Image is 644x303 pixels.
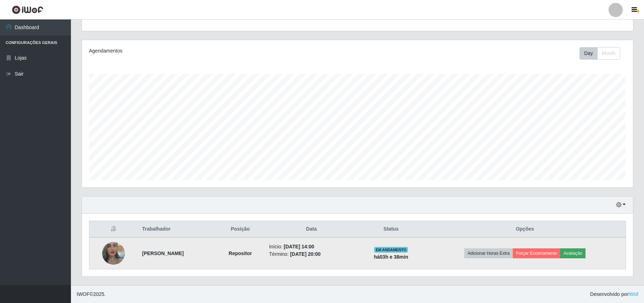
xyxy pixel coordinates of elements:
[284,244,314,249] time: [DATE] 14:00
[374,254,408,260] strong: há 03 h e 38 min
[464,248,513,258] button: Adicionar Horas Extra
[269,250,354,258] li: Término:
[89,47,306,55] div: Agendamentos
[138,221,216,238] th: Trabalhador
[358,221,424,238] th: Status
[590,291,638,298] span: Desenvolvido por
[77,291,90,297] span: IWOF
[102,233,125,274] img: 1653531676872.jpeg
[628,291,638,297] a: iWof
[269,243,354,250] li: Início:
[290,251,321,257] time: [DATE] 20:00
[597,47,620,60] button: Month
[216,221,265,238] th: Posição
[374,247,408,253] span: EM ANDAMENTO
[513,248,560,258] button: Forçar Encerramento
[424,221,626,238] th: Opções
[265,221,358,238] th: Data
[229,250,252,256] strong: Repositor
[560,248,585,258] button: Avaliação
[12,5,43,14] img: CoreUI Logo
[77,291,106,298] span: © 2025 .
[142,250,184,256] strong: [PERSON_NAME]
[579,47,598,60] button: Day
[579,47,626,60] div: Toolbar with button groups
[579,47,620,60] div: First group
